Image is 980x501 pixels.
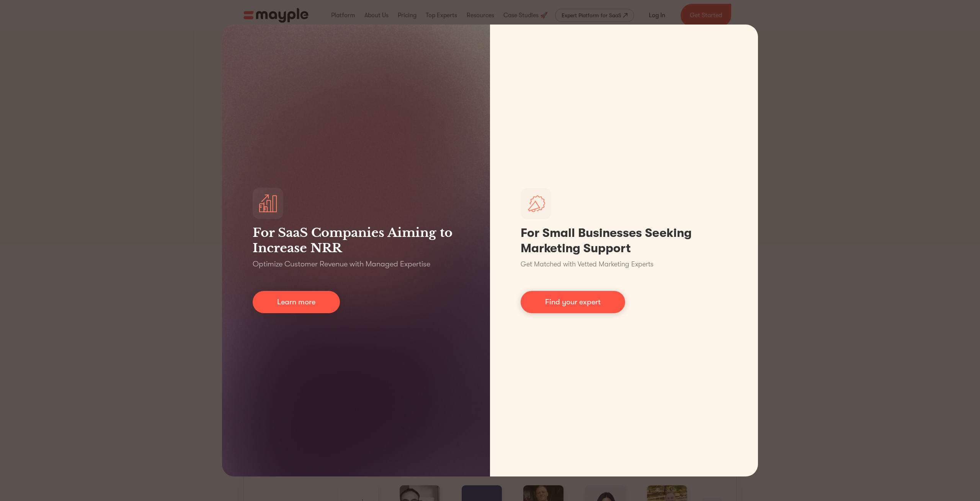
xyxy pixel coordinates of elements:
[253,291,340,313] a: Learn more
[521,291,625,313] a: Find your expert
[253,259,430,269] p: Optimize Customer Revenue with Managed Expertise
[521,225,727,256] h1: For Small Businesses Seeking Marketing Support
[253,225,459,256] h3: For SaaS Companies Aiming to Increase NRR
[521,259,653,269] p: Get Matched with Vetted Marketing Experts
